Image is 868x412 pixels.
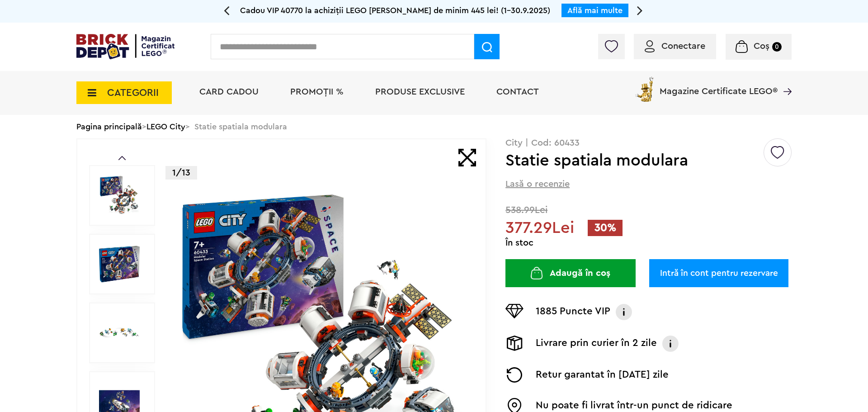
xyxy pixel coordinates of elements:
a: Contact [496,87,539,96]
a: Intră în cont pentru rezervare [649,259,788,287]
span: Cadou VIP 40770 la achiziții LEGO [PERSON_NAME] de minim 445 lei! (1-30.9.2025) [240,6,550,14]
a: Card Cadou [199,87,259,96]
span: Magazine Certificate LEGO® [660,75,778,96]
div: > > Statie spatiala modulara [76,115,792,138]
img: Livrare [505,336,524,351]
img: Statie spatiala modulara LEGO 60433 [99,313,140,353]
span: Lasă o recenzie [505,178,570,190]
a: Produse exclusive [375,87,465,96]
a: PROMOȚII % [290,87,344,96]
p: 1/13 [165,166,197,180]
button: Adaugă în coș [505,259,636,287]
img: Info VIP [615,304,633,320]
p: City | Cod: 60433 [505,138,792,147]
img: Puncte VIP [505,304,524,318]
a: Magazine Certificate LEGO® [778,75,792,84]
p: Livrare prin curier în 2 zile [536,336,657,352]
img: Statie spatiala modulara [99,175,140,216]
span: 377.29Lei [505,220,574,236]
h1: Statie spatiala modulara [505,152,762,169]
a: Prev [118,156,126,160]
img: Returnare [505,367,524,383]
p: Retur garantat în [DATE] zile [536,367,669,383]
a: Conectare [645,42,705,51]
span: 538.99Lei [505,205,792,215]
a: LEGO City [146,123,185,131]
a: Pagina principală [76,123,142,131]
span: Coș [754,42,769,51]
span: Conectare [661,42,705,51]
span: 30% [588,220,623,236]
img: Statie spatiala modulara [99,244,140,284]
a: Află mai multe [567,6,623,14]
div: În stoc [505,238,792,247]
small: 0 [772,42,782,52]
span: CATEGORII [107,88,159,98]
p: 1885 Puncte VIP [536,304,610,320]
img: Info livrare prin curier [661,336,679,352]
